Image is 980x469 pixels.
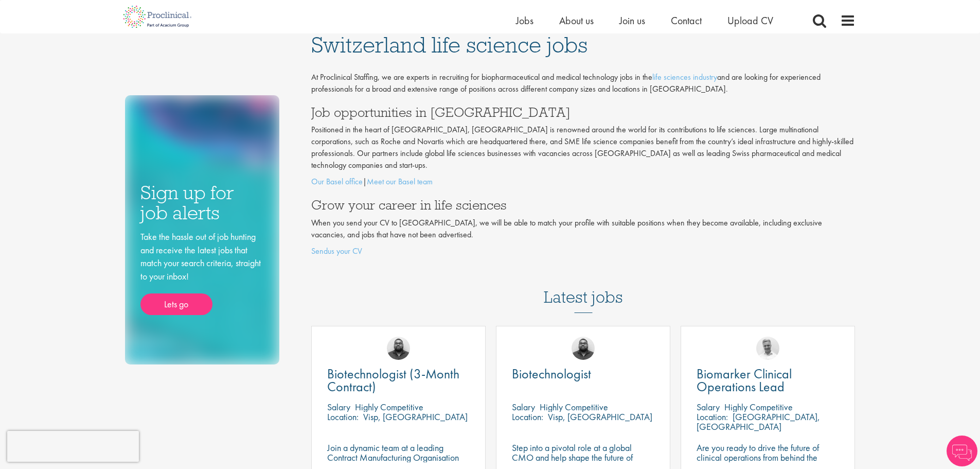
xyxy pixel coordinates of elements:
a: Our Basel office [311,176,363,187]
a: Biotechnologist (3-Month Contract) [327,368,470,393]
span: Biotechnologist [512,365,591,383]
a: life sciences industry [652,72,717,82]
h3: Sign up for job alerts [140,183,264,222]
a: Meet our Basel team [367,176,433,187]
p: Positioned in the heart of [GEOGRAPHIC_DATA], [GEOGRAPHIC_DATA] is renowned around the world for ... [311,124,856,171]
a: Biotechnologist [512,368,654,380]
span: Biomarker Clinical Operations Lead [697,365,792,395]
a: Upload CV [727,14,773,27]
a: About us [559,14,594,27]
a: Lets go [140,293,212,315]
a: Sendus your CV [311,246,362,256]
p: | [311,176,856,188]
a: Jobs [516,14,533,27]
a: Contact [671,14,702,27]
p: When you send your CV to [GEOGRAPHIC_DATA], we will be able to match your profile with suitable p... [311,217,856,241]
p: At Proclinical Staffing, we are experts in recruiting for biopharmaceutical and medical technolog... [311,72,856,95]
span: Location: [512,411,543,423]
img: Joshua Bye [756,337,779,360]
p: Visp, [GEOGRAPHIC_DATA] [363,411,468,423]
p: Visp, [GEOGRAPHIC_DATA] [548,411,652,423]
span: Salary [327,401,350,413]
iframe: reCAPTCHA [7,431,139,462]
span: Biotechnologist (3-Month Contract) [327,365,459,395]
p: Highly Competitive [355,401,423,413]
a: Join us [619,14,645,27]
span: Location: [697,411,728,423]
p: [GEOGRAPHIC_DATA], [GEOGRAPHIC_DATA] [697,411,820,432]
h3: Grow your career in life sciences [311,198,856,212]
span: Location: [327,411,359,423]
span: Salary [697,401,720,413]
img: Chatbot [947,436,977,466]
p: Highly Competitive [540,401,608,413]
img: Ashley Bennett [572,337,595,360]
a: Biomarker Clinical Operations Lead [697,368,839,393]
div: Take the hassle out of job hunting and receive the latest jobs that match your search criteria, s... [140,230,264,315]
h3: Job opportunities in [GEOGRAPHIC_DATA] [311,106,856,119]
p: Highly Competitive [724,401,793,413]
span: Salary [512,401,535,413]
span: Switzerland life science jobs [311,31,587,59]
img: Ashley Bennett [387,337,410,360]
h3: Latest jobs [544,263,623,313]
